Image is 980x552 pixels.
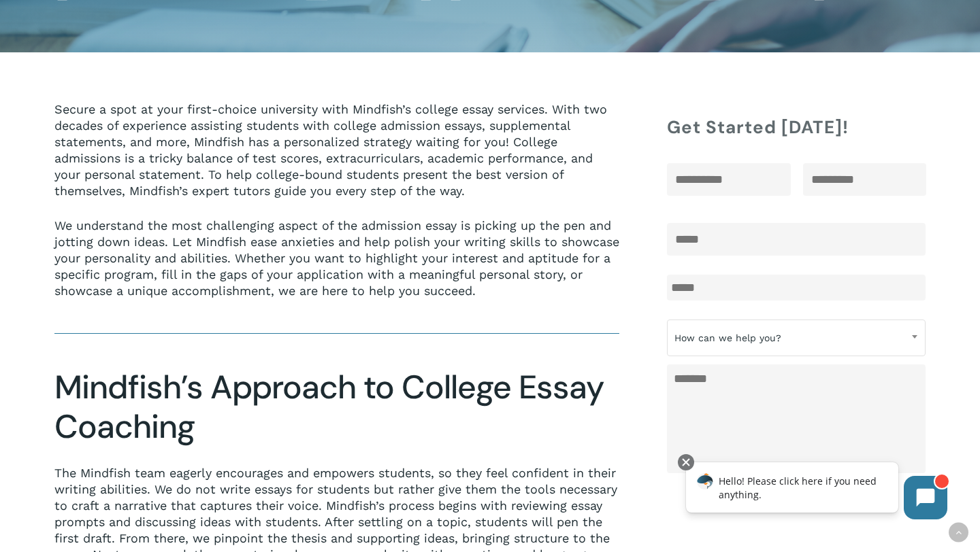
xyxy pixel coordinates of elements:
[54,218,619,299] p: We understand the most challenging aspect of the admission essay is picking up the pen and jottin...
[54,101,619,218] p: Secure a spot at your first-choice university with Mindfish’s college essay services. With two de...
[667,320,926,356] span: How can we help you?
[668,324,925,352] span: How can we help you?
[672,451,961,533] iframe: Chatbot
[667,115,926,139] h4: Get Started [DATE]!
[667,488,874,541] iframe: reCAPTCHA
[54,368,619,447] h2: Mindfish’s Approach to College Essay Coaching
